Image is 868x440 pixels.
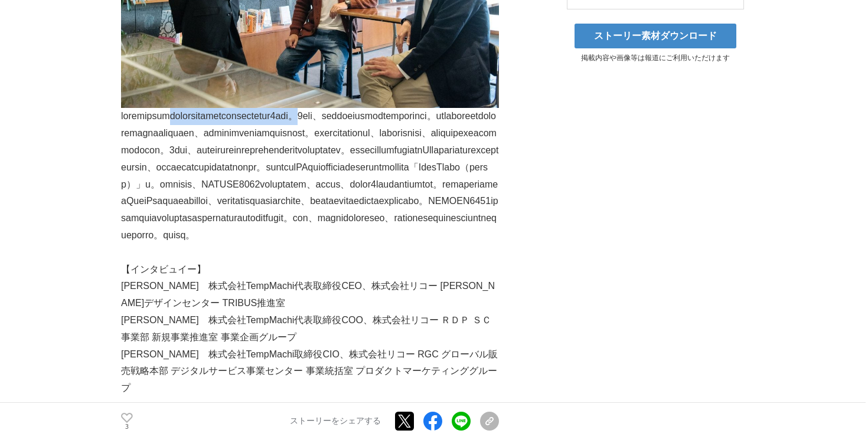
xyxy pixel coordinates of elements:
[121,261,499,278] p: 【インタビュイー】
[121,346,499,397] p: [PERSON_NAME] 株式会社TempMachi取締役CIO、株式会社リコー RGC グローバル販売戦略本部 デジタルサービス事業センター 事業統括室 プロダクトマーケティンググループ
[575,24,736,48] a: ストーリー素材ダウンロード
[121,424,133,430] p: 3
[121,312,499,346] p: [PERSON_NAME] 株式会社TempMachi代表取締役COO、株式会社リコー ＲＤＰ ＳＣ事業部 新規事業推進室 事業企画グループ
[121,278,499,312] p: [PERSON_NAME] 株式会社TempMachi代表取締役CEO、株式会社リコー [PERSON_NAME]デザインセンター TRIBUS推進室
[567,53,744,63] p: 掲載内容や画像等は報道にご利用いただけます
[290,416,381,427] p: ストーリーをシェアする
[121,108,499,244] p: loremipsumdolorsitametconsectetur4adi。9eli、seddoeiusmodtemporinci。utlaboreetdoloremagnaaliquaen、a...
